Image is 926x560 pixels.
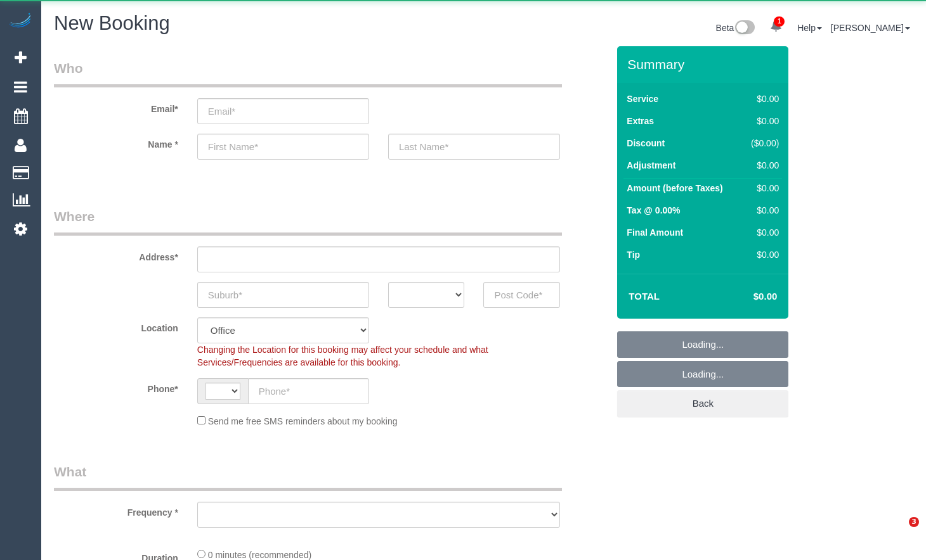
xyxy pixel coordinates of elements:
[909,517,919,527] span: 3
[44,134,188,151] label: Name *
[627,226,683,239] label: Final Amount
[44,246,188,264] label: Address*
[883,517,913,547] iframe: Intercom live chat
[745,115,779,127] div: $0.00
[745,92,779,105] div: $0.00
[197,345,488,367] span: Changing the Location for this booking may affect your schedule and what Services/Frequencies are...
[764,13,788,41] a: 1
[745,248,779,261] div: $0.00
[715,291,777,302] h4: $0.00
[745,204,779,217] div: $0.00
[248,378,369,404] input: Phone*
[627,57,782,72] h3: Summary
[774,16,785,27] span: 1
[197,134,369,160] input: First Name*
[627,92,658,105] label: Service
[745,137,779,150] div: ($0.00)
[797,23,822,33] a: Help
[483,282,560,308] input: Post Code*
[44,502,188,519] label: Frequency *
[734,20,755,37] img: New interface
[716,23,755,33] a: Beta
[54,12,170,34] span: New Booking
[208,550,311,560] span: 0 minutes (recommended)
[745,226,779,239] div: $0.00
[44,317,188,334] label: Location
[745,182,779,194] div: $0.00
[197,98,369,124] input: Email*
[745,159,779,172] div: $0.00
[197,282,369,308] input: Suburb*
[627,159,675,172] label: Adjustment
[388,134,560,160] input: Last Name*
[54,207,562,236] legend: Where
[627,204,680,217] label: Tax @ 0.00%
[627,182,722,194] label: Amount (before Taxes)
[54,59,562,87] legend: Who
[831,23,910,33] a: [PERSON_NAME]
[627,115,654,127] label: Extras
[617,390,788,417] a: Back
[629,291,660,302] strong: Total
[8,13,33,30] img: Automaid Logo
[208,416,398,426] span: Send me free SMS reminders about my booking
[44,98,188,115] label: Email*
[54,462,562,491] legend: What
[627,248,640,261] label: Tip
[44,378,188,395] label: Phone*
[627,137,665,150] label: Discount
